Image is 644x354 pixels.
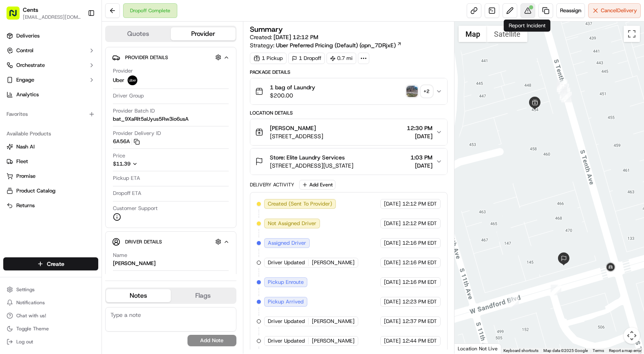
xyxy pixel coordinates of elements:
[113,160,130,167] span: $11.39
[171,27,236,40] button: Provider
[113,260,156,267] div: [PERSON_NAME]
[8,183,15,189] div: 📗
[113,115,189,123] span: bat_9XaRlt5aUyus5Rw3io6usA
[270,124,316,132] span: [PERSON_NAME]
[8,77,23,92] img: 1736555255976-a54dd68f-1ca7-489b-9aae-adbdc363a1c4
[171,289,236,302] button: Flags
[504,20,551,32] div: Report Incident
[384,298,401,305] span: [DATE]
[551,285,561,295] div: 19
[384,279,401,286] span: [DATE]
[47,260,64,268] span: Create
[21,52,147,61] input: Got a question? Start typing here...
[3,199,98,212] button: Returns
[113,107,155,115] span: Provider Batch ID
[406,86,432,97] button: photo_proof_of_pickup image+2
[113,92,144,100] span: Driver Group
[384,318,401,325] span: [DATE]
[3,3,84,23] button: Cents[EMAIL_ADDRESS][DOMAIN_NAME]
[3,323,98,334] button: Toggle Theme
[402,259,437,266] span: 12:16 PM EDT
[407,132,432,140] span: [DATE]
[312,337,355,345] span: [PERSON_NAME]
[270,91,315,100] span: $200.00
[273,33,318,41] span: [DATE] 12:12 PM
[112,235,229,248] button: Driver Details
[72,126,89,133] span: [DATE]
[268,337,305,345] span: Driver Updated
[7,158,95,165] a: Fleet
[609,348,642,353] a: Report a map error
[312,259,355,266] span: [PERSON_NAME]
[37,86,112,92] div: We're available if you need us!
[406,86,418,97] img: photo_proof_of_pickup image
[3,29,98,42] a: Deliveries
[16,143,35,150] span: Nash AI
[561,92,572,102] div: 9
[3,284,98,295] button: Settings
[250,181,294,188] div: Delivery Activity
[3,44,98,57] button: Control
[16,126,23,133] img: 1736555255976-a54dd68f-1ca7-489b-9aae-adbdc363a1c4
[16,91,39,98] span: Analytics
[25,126,66,133] span: [PERSON_NAME]
[16,312,46,319] span: Chat with us!
[312,318,355,325] span: [PERSON_NAME]
[410,153,432,162] span: 1:03 PM
[23,14,81,20] button: [EMAIL_ADDRESS][DOMAIN_NAME]
[113,160,185,168] button: $11.39
[8,8,24,24] img: Nash
[16,299,45,306] span: Notifications
[402,239,437,247] span: 12:16 PM EDT
[16,47,33,54] span: Control
[113,130,161,137] span: Provider Delivery ID
[326,53,356,64] div: 0.7 mi
[81,202,99,208] span: Pylon
[3,155,98,168] button: Fleet
[268,239,306,247] span: Assigned Driver
[16,325,49,332] span: Toggle Theme
[7,173,95,180] a: Promise
[68,148,71,155] span: •
[250,119,447,145] button: [PERSON_NAME][STREET_ADDRESS]12:30 PM[DATE]
[250,41,402,49] div: Strategy:
[16,76,34,84] span: Engage
[250,33,318,41] span: Created:
[57,201,99,208] a: Powered byPylon
[72,148,89,155] span: [DATE]
[16,148,23,155] img: 1736555255976-a54dd68f-1ca7-489b-9aae-adbdc363a1c4
[384,239,401,247] span: [DATE]
[7,143,95,150] a: Nash AI
[16,202,35,209] span: Returns
[624,26,640,42] button: Toggle fullscreen view
[487,26,527,42] button: Show satellite imagery
[128,75,137,85] img: uber-new-logo.jpeg
[8,140,21,153] img: Masood Aslam
[113,252,127,259] span: Name
[402,279,437,286] span: 12:16 PM EDT
[402,337,437,345] span: 12:44 PM EDT
[624,327,640,344] button: Map camera controls
[113,152,125,159] span: Price
[560,7,581,14] span: Reassign
[16,173,35,180] span: Promise
[16,158,28,165] span: Fleet
[402,298,437,305] span: 12:23 PM EDT
[3,108,98,121] div: Favorites
[270,153,345,162] span: Store: Elite Laundry Services
[3,184,98,197] button: Product Catalog
[402,318,437,325] span: 12:37 PM EDT
[268,298,304,305] span: Pickup Arrived
[113,138,140,145] button: 6A56A
[112,51,229,64] button: Provider Details
[276,41,396,49] span: Uber Preferred Pricing (Default) (opn_7DRjxE)
[125,239,162,245] span: Driver Details
[37,77,134,86] div: Start new chat
[113,67,133,75] span: Provider
[106,27,171,40] button: Quotes
[3,59,98,72] button: Orchestrate
[113,190,141,197] span: Dropoff ETA
[3,170,98,183] button: Promise
[68,126,71,133] span: •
